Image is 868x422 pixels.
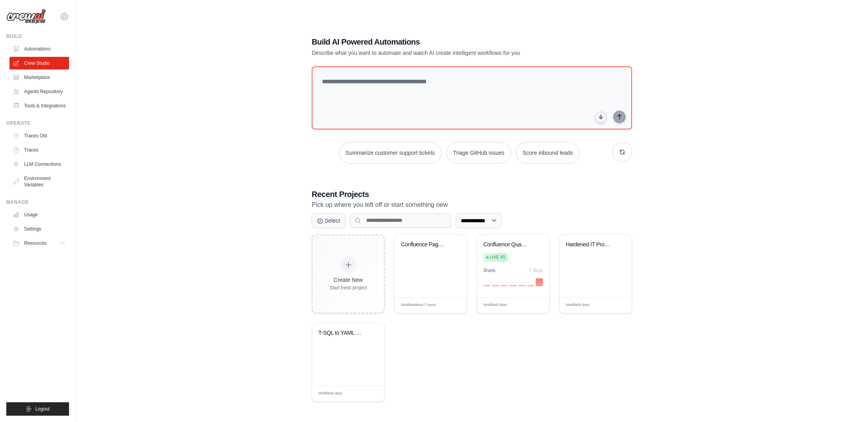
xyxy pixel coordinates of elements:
[6,33,69,39] div: Build
[490,254,505,261] span: Live v1
[6,9,46,24] img: Logo
[595,111,607,123] button: Click to speak your automation idea
[401,241,449,248] div: Confluence Page ID Finder
[9,208,69,221] a: Usage
[483,267,496,274] div: 3 run s
[9,158,69,171] a: LLM Connections
[531,302,537,308] span: Edit
[9,223,69,235] a: Settings
[483,277,543,286] div: Activity over last 7 days
[339,142,441,163] button: Summarize customer support tickets
[9,99,69,112] a: Tools & Integrations
[9,144,69,156] a: Traces
[509,285,516,286] div: Day 4: 0 executions
[483,241,531,248] div: Confluence Quality Assistant
[518,285,526,286] div: Day 5: 0 executions
[9,237,69,249] button: Resources
[566,241,614,248] div: Hardened IT Project Management & Reporting System
[401,302,436,308] span: Modified about 7 hours
[446,142,511,163] button: Triage GitHub issues
[508,302,522,308] span: Manage
[9,85,69,98] a: Agents Repository
[527,285,534,286] div: Day 6: 0 executions
[566,302,590,308] span: Modified 3 days
[9,57,69,69] a: Crew Studio
[613,302,620,308] span: Edit
[9,43,69,55] a: Automations
[312,213,345,228] button: Select
[9,129,69,142] a: Traces Old
[529,267,543,274] div: 7 days
[483,302,507,308] span: Modified 3 days
[312,200,632,210] p: Pick up where you left off or start something new
[492,285,499,286] div: Day 2: 0 executions
[318,391,342,396] span: Modified 4 days
[6,120,69,126] div: Operate
[9,172,69,191] a: Environment Variables
[501,285,508,286] div: Day 3: 0 executions
[329,276,367,284] div: Create New
[312,36,577,47] h1: Build AI Powered Automations
[312,189,632,200] h3: Recent Projects
[9,71,69,84] a: Marketplace
[318,330,366,337] div: T-SQL to YAML Semantic Converter
[6,402,69,416] button: Logout
[483,285,490,286] div: Day 1: 0 executions
[329,285,367,291] div: Start fresh project
[448,302,455,308] span: Edit
[536,278,543,286] div: Day 7: 3 executions
[366,391,372,397] span: Edit
[612,142,632,162] button: Get new suggestions
[508,302,528,308] div: Manage deployment
[35,406,50,412] span: Logout
[24,240,47,246] span: Resources
[6,199,69,205] div: Manage
[312,49,577,57] p: Describe what you want to automate and watch AI create intelligent workflows for you
[516,142,580,163] button: Score inbound leads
